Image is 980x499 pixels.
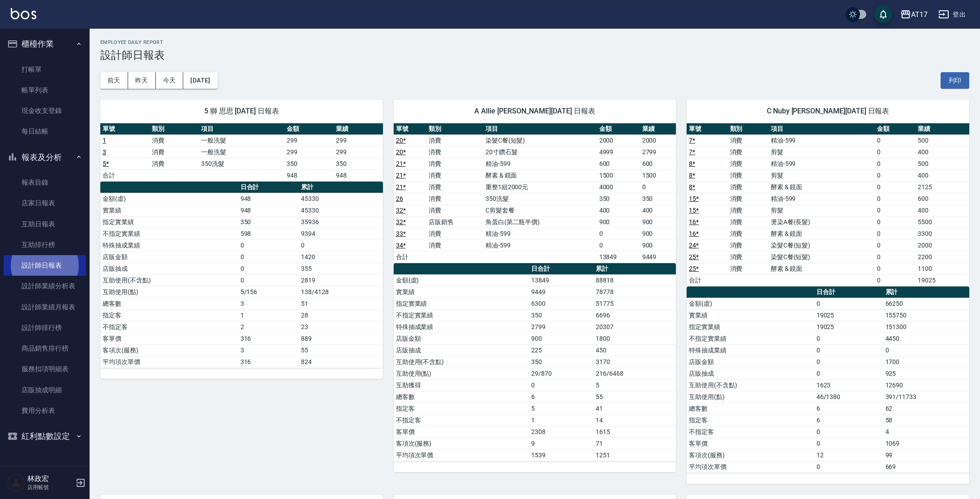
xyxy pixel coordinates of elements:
td: 2 [238,321,299,333]
td: 0 [875,169,916,181]
td: 互助使用(不含點) [100,274,238,286]
th: 類別 [728,123,769,135]
td: 互助使用(不含點) [687,379,814,391]
th: 類別 [150,123,199,135]
h5: 林政宏 [27,474,73,483]
td: 消費 [728,239,769,251]
a: 費用分析表 [4,400,86,421]
td: 948 [238,204,299,216]
td: 13849 [597,251,640,263]
a: 報表目錄 [4,172,86,193]
td: 3 [238,344,299,356]
button: save [874,5,892,23]
td: 實業績 [687,309,814,321]
td: 互助獲得 [394,379,529,391]
td: 消費 [728,263,769,274]
td: 1420 [299,251,383,263]
td: 0 [875,251,916,263]
td: 299 [284,146,334,158]
td: 400 [916,169,969,181]
table: a dense table [687,286,969,473]
td: 299 [334,146,383,158]
td: 剪髮 [769,146,875,158]
td: 酵素 & 鏡面 [769,181,875,193]
td: 5500 [916,216,969,228]
td: 染髮C餐(短髮) [483,135,597,146]
a: 服務扣項明細表 [4,359,86,379]
td: 不指定客 [100,321,238,333]
td: 1615 [593,426,676,438]
td: 0 [875,146,916,158]
td: 0 [875,204,916,216]
td: 消費 [426,204,483,216]
td: 3170 [593,356,676,368]
div: AT17 [911,9,928,20]
td: 400 [597,204,640,216]
td: 4000 [597,181,640,193]
td: 一般洗髮 [199,135,284,146]
button: 報表及分析 [4,146,86,169]
td: 合計 [394,251,426,263]
th: 日合計 [814,286,883,298]
td: 染髮C餐(短髮) [769,251,875,263]
button: AT17 [897,5,931,24]
a: 每日結帳 [4,121,86,142]
th: 項目 [483,123,597,135]
th: 累計 [593,263,676,275]
td: 1500 [640,169,676,181]
td: 店販抽成 [100,263,238,274]
h2: Employee Daily Report [100,39,969,45]
th: 項目 [199,123,284,135]
td: 4999 [597,146,640,158]
td: 消費 [150,146,199,158]
td: 1500 [597,169,640,181]
a: 3 [103,148,106,156]
td: 51775 [593,298,676,309]
td: 合計 [687,274,727,286]
table: a dense table [100,123,383,182]
td: 2000 [640,135,676,146]
td: 6 [814,403,883,414]
td: 4 [883,426,969,438]
td: 19025 [814,321,883,333]
td: 合計 [100,169,150,181]
td: 13849 [529,274,593,286]
a: 互助日報表 [4,214,86,234]
td: 28 [299,309,383,321]
td: 店販抽成 [394,344,529,356]
button: 登出 [935,6,969,23]
td: 41 [593,403,676,414]
th: 類別 [426,123,483,135]
td: 350 [334,158,383,169]
td: 消費 [426,193,483,204]
td: 指定客 [100,309,238,321]
td: 155750 [883,309,969,321]
span: 5 獅 思思 [DATE] 日報表 [111,107,372,116]
td: 948 [238,193,299,204]
td: 88818 [593,274,676,286]
td: 消費 [426,146,483,158]
h3: 設計師日報表 [100,49,969,61]
td: 互助使用(點) [100,286,238,298]
td: 0 [814,368,883,379]
td: 一般洗髮 [199,146,284,158]
td: 450 [593,344,676,356]
td: 角蛋白(第二瓶半價) [483,216,597,228]
a: 帳單列表 [4,80,86,100]
button: 紅利點數設定 [4,425,86,448]
td: 400 [640,204,676,216]
th: 業績 [640,123,676,135]
td: 平均項次單價 [100,356,238,368]
th: 累計 [883,286,969,298]
td: 900 [597,216,640,228]
td: 消費 [728,204,769,216]
td: 4450 [883,333,969,344]
th: 單號 [394,123,426,135]
table: a dense table [687,123,969,286]
td: 299 [284,135,334,146]
td: 0 [875,239,916,251]
td: 355 [299,263,383,274]
td: 店販金額 [687,356,814,368]
th: 累計 [299,182,383,193]
td: 1800 [593,333,676,344]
